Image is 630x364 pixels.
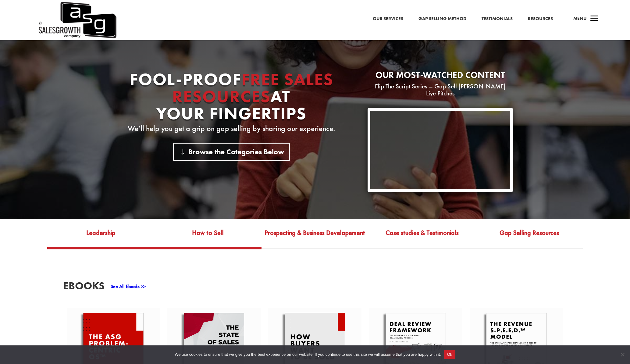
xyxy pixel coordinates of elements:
a: See All Ebooks >> [111,283,146,290]
a: Gap Selling Method [418,15,466,23]
a: Gap Selling Resources [476,227,583,247]
span: No [619,352,625,358]
h3: EBooks [63,280,105,294]
iframe: 15 Cold Email Patterns to Break to Get Replies [370,111,510,189]
a: Testimonials [482,15,513,23]
a: Leadership [47,227,154,247]
span: We use cookies to ensure that we give you the best experience on our website. If you continue to ... [175,352,441,358]
a: Resources [528,15,553,23]
a: Our Services [373,15,403,23]
p: We’ll help you get a grip on gap selling by sharing our experience. [117,125,346,132]
a: Case studies & Testimonials [368,227,475,247]
a: Browse the Categories Below [173,143,290,161]
button: Ok [444,350,455,359]
a: How to Sell [154,227,261,247]
span: Menu [573,15,587,21]
span: a [588,13,600,25]
span: Free Sales Resources [172,68,333,107]
p: Flip The Script Series – Gap Sell [PERSON_NAME] Live Pitches [368,83,513,97]
a: Prospecting & Business Developement [262,227,368,247]
h1: Fool-proof At Your Fingertips [117,71,346,125]
h2: Our most-watched content [368,71,513,83]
